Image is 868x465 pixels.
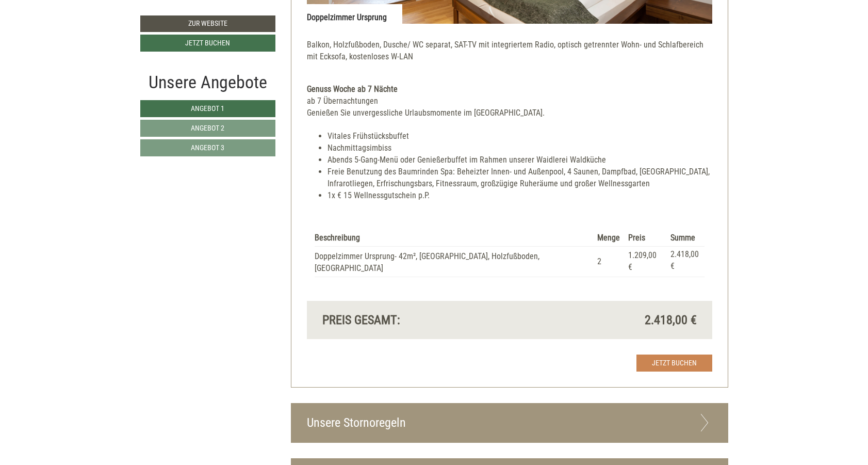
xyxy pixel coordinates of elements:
[327,190,712,202] li: 1x € 15 Wellnessgutschein p.P.
[191,104,224,113] span: Angebot 1
[307,95,712,119] div: ab 7 Übernachtungen Genießen Sie unvergessliche Urlaubsmomente im [GEOGRAPHIC_DATA].
[636,355,712,372] a: Jetzt buchen
[327,166,712,190] li: Freie Benutzung des Baumrinden Spa: Beheizter Innen- und Außenpool, 4 Saunen, Dampfbad, [GEOGRAPH...
[645,311,697,329] span: 2.418,00 €
[666,247,705,277] td: 2.418,00 €
[191,143,224,152] span: Angebot 3
[327,131,712,142] li: Vitales Frühstücksbuffet
[327,154,712,166] li: Abends 5-Gang-Menü oder Genießerbuffet im Rahmen unserer Waidlerei Waldküche
[307,4,402,24] div: Doppelzimmer Ursprung
[307,39,712,63] p: Balkon, Holzfußboden, Dusche/ WC separat, SAT-TV mit integriertem Radio, optisch getrennter Wohn-...
[315,311,510,329] div: Preis gesamt:
[140,70,275,95] div: Unsere Angebote
[593,230,624,246] th: Menge
[315,247,593,277] td: Doppelzimmer Ursprung- 42m², [GEOGRAPHIC_DATA], Holzfußboden, [GEOGRAPHIC_DATA]
[593,247,624,277] td: 2
[666,230,705,246] th: Summe
[140,35,275,52] a: Jetzt buchen
[315,230,593,246] th: Beschreibung
[624,230,666,246] th: Preis
[140,15,275,32] a: Zur Website
[191,124,224,132] span: Angebot 2
[327,142,712,154] li: Nachmittagsimbiss
[291,404,728,442] div: Unsere Stornoregeln
[628,250,657,272] span: 1.209,00 €
[307,84,712,95] div: Genuss Woche ab 7 Nächte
